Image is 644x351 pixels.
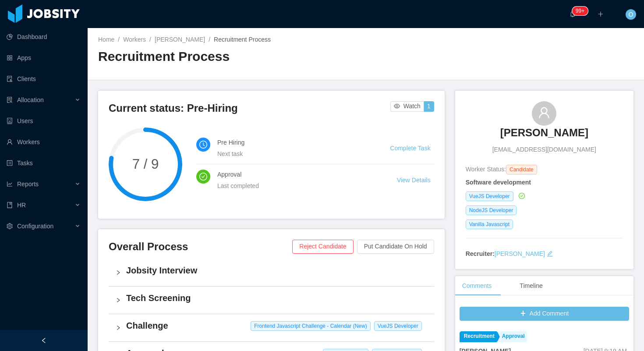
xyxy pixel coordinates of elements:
span: / [209,36,210,43]
a: icon: check-circle [517,192,525,199]
a: Approval [498,331,527,342]
strong: Software development [466,179,531,186]
span: Reports [17,181,39,188]
span: HR [17,202,26,209]
a: icon: auditClients [7,70,81,88]
strong: Recruiter: [466,250,495,257]
a: icon: robotUsers [7,112,81,130]
sup: 1656 [572,7,588,15]
a: Complete Task [390,145,430,152]
i: icon: edit [547,251,553,257]
span: Allocation [17,96,44,103]
a: [PERSON_NAME] [500,126,588,145]
div: icon: rightJobsity Interview [109,259,434,286]
a: icon: appstoreApps [7,49,81,67]
button: icon: plusAdd Comment [460,307,629,321]
span: VueJS Developer [374,321,422,331]
i: icon: user [538,106,550,119]
span: Vanilla Javascript [466,220,513,229]
span: Frontend Javascript Challenge - Calendar (New) [251,321,370,331]
div: Next task [217,149,369,159]
a: Home [98,36,114,43]
i: icon: setting [7,223,13,229]
h2: Recruitment Process [98,48,366,66]
h4: Jobsity Interview [126,264,427,277]
h4: Tech Screening [126,292,427,304]
div: Comments [455,276,499,296]
h3: Overall Process [109,240,292,254]
a: icon: pie-chartDashboard [7,28,81,46]
h3: [PERSON_NAME] [500,126,588,140]
span: Recruitment Process [214,36,271,43]
div: icon: rightTech Screening [109,287,434,314]
div: Last completed [217,181,376,191]
span: O [629,9,633,20]
a: Recruitment [460,331,497,342]
a: icon: profileTasks [7,154,81,172]
a: View Details [397,177,431,184]
span: 7 / 9 [109,157,182,171]
div: icon: rightChallenge [109,314,434,341]
span: VueJS Developer [466,191,513,201]
button: icon: eyeWatch [390,101,424,112]
i: icon: bell [570,11,576,17]
button: Reject Candidate [292,240,353,254]
span: Configuration [17,223,53,230]
h4: Approval [217,170,376,179]
i: icon: plus [598,11,604,17]
i: icon: solution [7,97,13,103]
span: / [118,36,120,43]
i: icon: right [116,270,121,275]
span: / [149,36,151,43]
i: icon: clock-circle [199,141,207,149]
a: [PERSON_NAME] [495,250,545,257]
i: icon: book [7,202,13,208]
button: 1 [424,101,434,112]
i: icon: check-circle [199,173,207,181]
i: icon: line-chart [7,181,13,187]
h4: Pre Hiring [217,138,369,147]
a: [PERSON_NAME] [155,36,205,43]
div: Timeline [513,276,549,296]
h3: Current status: Pre-Hiring [109,101,390,115]
i: icon: check-circle [519,193,525,199]
span: [EMAIL_ADDRESS][DOMAIN_NAME] [492,145,596,154]
i: icon: right [116,298,121,303]
button: Put Candidate On Hold [357,240,434,254]
h4: Challenge [126,319,427,332]
span: Candidate [506,165,537,174]
span: NodeJS Developer [466,206,517,215]
a: icon: userWorkers [7,133,81,151]
a: Workers [123,36,146,43]
span: Worker Status: [466,166,506,173]
i: icon: right [116,325,121,330]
